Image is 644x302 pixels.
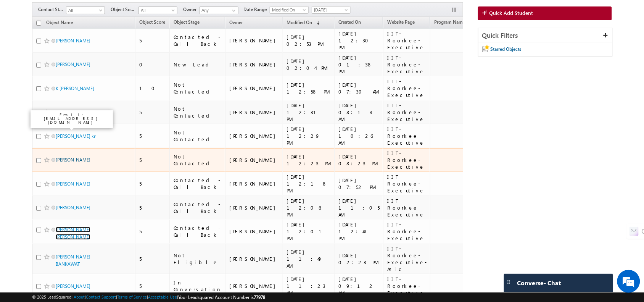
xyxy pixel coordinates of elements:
[430,18,469,28] a: Program Name
[339,102,380,123] div: [DATE] 08:13 AM
[174,201,222,215] div: Contacted - Call Back
[312,6,348,13] span: [DATE]
[138,6,177,14] a: All
[42,18,77,28] a: Object Name
[339,126,380,146] div: [DATE] 10:26 AM
[104,235,138,245] em: Start Chat
[312,6,351,14] a: [DATE]
[229,37,279,44] div: [PERSON_NAME]
[339,252,380,266] div: [DATE] 02:23 PM
[183,6,200,13] span: Owner
[32,294,265,301] span: © 2025 LeadSquared | | | | |
[229,19,243,25] span: Owner
[36,21,41,26] input: Check all records
[139,180,166,187] div: 5
[339,81,380,95] div: [DATE] 07:30 AM
[339,276,380,296] div: [DATE] 09:12 AM
[387,221,427,242] div: IIT-Roorkee-Executive
[56,157,90,163] a: [PERSON_NAME]
[339,19,361,25] span: Created On
[287,81,331,95] div: [DATE] 12:58 PM
[56,283,90,289] a: [PERSON_NAME]
[287,102,331,123] div: [DATE] 12:31 PM
[339,197,380,218] div: [DATE] 11:05 AM
[178,294,265,300] span: Your Leadsquared Account Number is
[339,177,380,191] div: [DATE] 07:52 PM
[287,197,331,218] div: [DATE] 12:06 PM
[174,61,222,68] div: New Lead
[117,294,147,299] a: Terms of Service
[174,177,222,191] div: Contacted - Call Back
[174,129,222,143] div: Not Contacted
[387,245,427,273] div: IIT-Roorkee-Executive-Asic
[139,283,166,289] div: 5
[56,38,90,44] a: [PERSON_NAME]
[139,228,166,235] div: 5
[40,40,128,50] div: Chat with us now
[270,6,309,14] a: Modified On
[139,85,166,92] div: 10
[335,18,365,28] a: Created On
[74,294,85,299] a: About
[287,173,331,194] div: [DATE] 12:18 PM
[139,204,166,211] div: 5
[489,10,533,16] span: Quick Add Student
[170,18,203,28] a: Object Stage
[287,19,312,25] span: Modified On
[229,61,279,68] div: [PERSON_NAME]
[387,30,427,51] div: IIT-Roorkee-Executive
[229,180,279,187] div: [PERSON_NAME]
[287,126,331,146] div: [DATE] 12:29 PM
[34,113,110,124] p: Email: [EMAIL_ADDRESS][DOMAIN_NAME]
[56,181,90,187] a: [PERSON_NAME]
[56,254,90,267] a: [PERSON_NAME] BANKAWAT
[139,132,166,139] div: 5
[111,6,138,13] span: Object Source
[56,61,90,67] a: [PERSON_NAME]
[229,109,279,116] div: [PERSON_NAME]
[10,71,139,229] textarea: Type your message and hit 'Enter'
[491,46,522,52] span: Starred Objects
[287,153,331,167] div: [DATE] 12:23 PM
[339,153,380,167] div: [DATE] 08:23 PM
[254,294,265,300] span: 77978
[387,197,427,218] div: IIT-Roorkee-Executive
[339,221,380,242] div: [DATE] 12:40 PM
[139,109,166,116] div: 5
[287,58,331,71] div: [DATE] 02:04 PM
[383,18,419,28] a: Website Page
[387,150,427,170] div: IIT-Roorkee-Executive
[174,252,222,266] div: Not Eligible
[125,4,143,22] div: Minimize live chat window
[387,126,427,146] div: IIT-Roorkee-Executive
[200,6,238,14] input: Type to Search
[86,294,116,299] a: Contact Support
[287,34,331,47] div: [DATE] 02:53 PM
[139,61,166,68] div: 0
[339,54,380,75] div: [DATE] 01:38 PM
[66,7,103,14] span: All
[139,255,166,262] div: 5
[339,30,380,51] div: [DATE] 12:30 PM
[174,81,222,95] div: Not Contacted
[387,173,427,194] div: IIT-Roorkee-Executive
[287,276,331,296] div: [DATE] 11:23 AM
[229,283,279,289] div: [PERSON_NAME]
[287,221,331,242] div: [DATE] 12:01 PM
[139,37,166,44] div: 5
[283,18,324,28] a: Modified On (sorted descending)
[387,78,427,99] div: IIT-Roorkee-Executive
[387,276,427,296] div: IIT-Roorkee-Executive
[139,157,166,163] div: 5
[229,85,279,92] div: [PERSON_NAME]
[387,54,427,75] div: IIT-Roorkee-Executive
[174,279,222,293] div: In Conversation
[56,227,90,240] a: [PERSON_NAME] [PERSON_NAME]
[506,279,512,285] img: carter-drag
[229,228,279,235] div: [PERSON_NAME]
[229,204,279,211] div: [PERSON_NAME]
[148,294,177,299] a: Acceptable Use
[56,205,90,210] a: [PERSON_NAME]
[56,133,97,139] a: [PERSON_NAME] kn
[229,132,279,139] div: [PERSON_NAME]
